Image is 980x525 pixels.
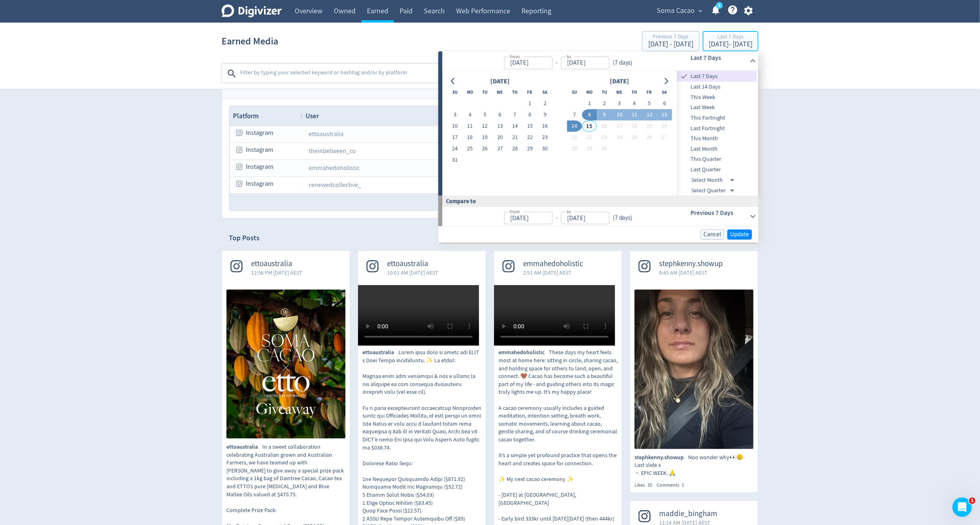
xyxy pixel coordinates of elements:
h6: Previous 7 Days [691,208,746,218]
div: Last Quarter [677,164,757,175]
span: 1 [969,498,976,504]
button: 13 [492,121,507,132]
span: Instagram [246,125,273,141]
button: 10 [448,121,463,132]
span: Platform [233,111,259,120]
button: 17 [612,121,627,132]
span: This Week [677,93,757,102]
button: 28 [507,143,522,155]
p: Noo wonder why👀😮‍💨- Last slide x ~ EPIC WEEK. 🙏 [634,454,754,477]
th: Friday [522,87,537,98]
span: ettoaustralia [226,443,262,451]
a: emmahedoholistic [309,164,360,172]
span: ettoaustralia [362,349,398,357]
span: Last Quarter [677,165,757,174]
button: 12 [642,109,657,121]
button: Go to next month [660,76,672,87]
button: 15 [582,121,597,132]
div: - [553,214,561,223]
svg: instagram [236,163,243,170]
span: Last Month [677,145,757,153]
h6: Last 7 Days [691,53,746,63]
button: 10 [612,109,627,121]
button: 31 [448,155,463,166]
span: maddie_bingham [659,509,717,519]
span: emmahedoholistic [523,259,583,269]
div: Last Month [677,144,757,154]
button: 7 [567,109,582,121]
span: User [306,111,319,120]
button: 21 [507,132,522,143]
th: Wednesday [612,87,627,98]
button: 4 [627,98,642,109]
span: 35 [647,482,652,488]
div: Last 7 Days [677,71,757,82]
button: 21 [567,132,582,143]
div: [DATE] - [DATE] [709,41,752,48]
button: 19 [477,132,492,143]
span: Cancel [704,231,721,237]
div: ( 7 days ) [609,214,633,223]
svg: instagram [236,180,243,187]
button: 2 [597,98,612,109]
button: 14 [507,121,522,132]
div: Last 14 Days [677,82,757,92]
img: In a sweet collaboration celebrating Australian grown and Australian Farmers, we have teamed up w... [226,290,346,439]
div: - [553,58,561,67]
span: 8:45 AM [DATE] AEST [659,269,723,277]
button: 15 [522,121,537,132]
button: 3 [612,98,627,109]
th: Friday [642,87,657,98]
th: Wednesday [492,87,507,98]
th: Thursday [507,87,522,98]
label: from [510,53,520,60]
div: [DATE] [607,76,632,87]
button: 26 [642,132,657,143]
label: to [567,53,571,60]
button: 11 [627,109,642,121]
th: Thursday [627,87,642,98]
span: ettoaustralia [251,259,302,269]
button: Soma Cacao [654,4,704,17]
th: Monday [582,87,597,98]
button: 17 [448,132,463,143]
a: theinbetween_co [309,147,356,155]
button: 7 [507,109,522,121]
span: 2:51 AM [DATE] AEST [523,269,583,277]
button: 16 [538,121,553,132]
button: 20 [492,132,507,143]
div: Previous 7 Days [648,34,693,41]
th: Sunday [448,87,463,98]
button: 20 [657,121,672,132]
img: Noo wonder why👀😮‍💨- Last slide x ~ EPIC WEEK. 🙏 [634,290,754,449]
button: 1 [522,98,537,109]
div: Select Month [691,175,738,185]
button: 29 [522,143,537,155]
th: Saturday [657,87,672,98]
nav: presets [677,71,757,195]
button: 14 [567,121,582,132]
button: 27 [492,143,507,155]
button: 25 [463,143,477,155]
div: ( 7 days ) [609,58,636,67]
div: This Month [677,133,757,144]
button: 27 [657,132,672,143]
button: 16 [597,121,612,132]
button: 4 [463,109,477,121]
div: Likes [634,482,657,489]
span: expand_more [697,7,704,15]
a: 5 [716,2,723,9]
button: 12 [477,121,492,132]
button: 19 [642,121,657,132]
span: Last Week [677,103,757,112]
button: 23 [597,132,612,143]
div: Last Week [677,103,757,113]
a: ettoaustralia [309,130,343,138]
div: This Quarter [677,154,757,165]
span: Last 7 Days [689,72,757,81]
span: emmahedoholistic [498,349,549,357]
div: Last 7 Days [709,34,752,41]
button: 11 [463,121,477,132]
button: 5 [477,109,492,121]
button: 18 [463,132,477,143]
